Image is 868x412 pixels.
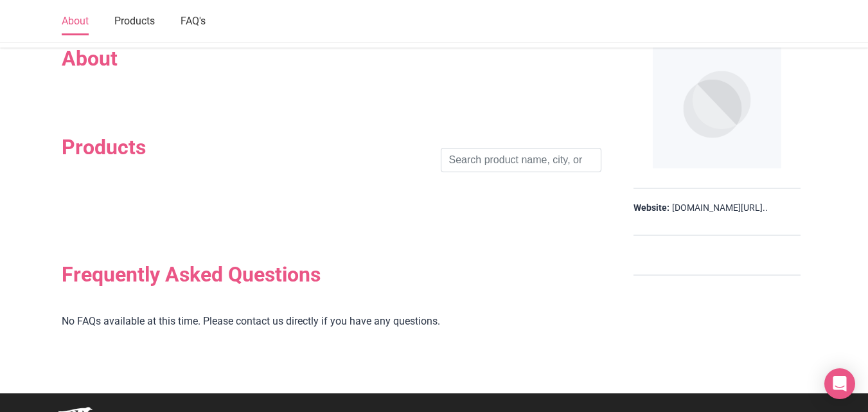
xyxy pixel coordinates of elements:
[441,148,601,172] input: Search product name, city, or interal id
[62,313,601,330] p: No FAQs available at this time. Please contact us directly if you have any questions.
[62,8,89,35] a: About
[62,46,601,71] h2: About
[62,262,601,287] h2: Frequently Asked Questions
[672,202,768,215] a: [DOMAIN_NAME][URL]..
[114,8,155,35] a: Products
[633,202,669,215] strong: Website:
[653,40,781,168] img: One Stop Carpet Care logo
[62,135,146,159] h2: Products
[824,368,855,399] div: Open Intercom Messenger
[181,8,206,35] a: FAQ's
